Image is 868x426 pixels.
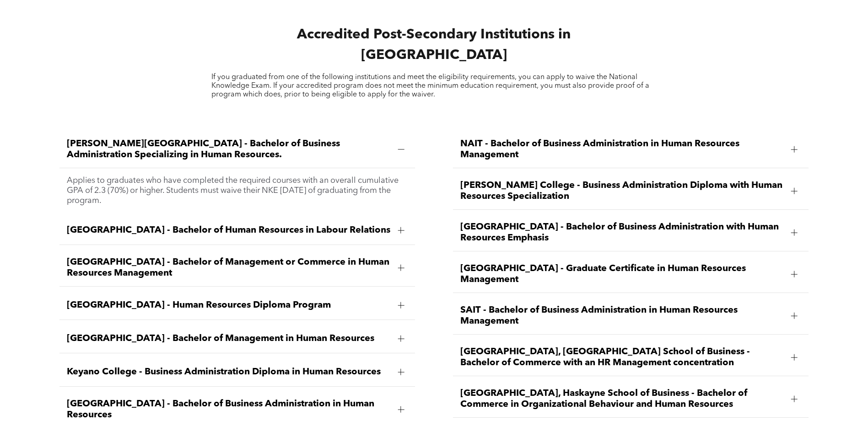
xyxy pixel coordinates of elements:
[67,138,391,160] span: [PERSON_NAME][GEOGRAPHIC_DATA] - Bachelor of Business Administration Specializing in Human Resour...
[460,263,784,285] span: [GEOGRAPHIC_DATA] - Graduate Certificate in Human Resources Management
[67,300,391,311] span: [GEOGRAPHIC_DATA] - Human Resources Diploma Program
[211,74,649,98] span: If you graduated from one of the following institutions and meet the eligibility requirements, yo...
[460,180,784,202] span: [PERSON_NAME] College - Business Administration Diploma with Human Resources Specialization
[67,333,391,344] span: [GEOGRAPHIC_DATA] - Bachelor of Management in Human Resources
[460,222,784,244] span: [GEOGRAPHIC_DATA] - Bachelor of Business Administration with Human Resources Emphasis
[460,346,784,368] span: [GEOGRAPHIC_DATA], [GEOGRAPHIC_DATA] School of Business - Bachelor of Commerce with an HR Managem...
[67,176,408,206] p: Applies to graduates who have completed the required courses with an overall cumulative GPA of 2....
[460,305,784,327] span: SAIT - Bachelor of Business Administration in Human Resources Management
[67,399,391,421] span: [GEOGRAPHIC_DATA] - Bachelor of Business Administration in Human Resources
[460,138,784,160] span: NAIT - Bachelor of Business Administration in Human Resources Management
[460,388,784,410] span: [GEOGRAPHIC_DATA], Haskayne School of Business - Bachelor of Commerce in Organizational Behaviour...
[67,225,391,236] span: [GEOGRAPHIC_DATA] - Bachelor of Human Resources in Labour Relations
[67,257,391,279] span: [GEOGRAPHIC_DATA] - Bachelor of Management or Commerce in Human Resources Management
[67,367,391,378] span: Keyano College - Business Administration Diploma in Human Resources
[297,28,571,62] span: Accredited Post-Secondary Institutions in [GEOGRAPHIC_DATA]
